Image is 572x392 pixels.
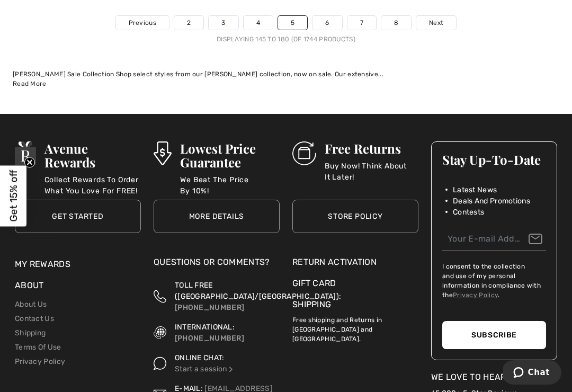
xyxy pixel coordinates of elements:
[381,16,411,30] a: 8
[453,207,484,218] span: Contests
[292,256,418,269] a: Return Activation
[13,80,47,87] span: Read More
[24,157,35,168] button: Close teaser
[7,170,20,222] span: Get 15% off
[15,328,46,337] a: Shipping
[15,300,47,309] a: About Us
[442,227,546,251] input: Your E-mail Address
[503,360,561,387] iframe: Opens a widget where you can chat to one of our agents
[175,281,341,301] span: TOLL FREE ([GEOGRAPHIC_DATA]/[GEOGRAPHIC_DATA]):
[15,357,65,366] a: Privacy Policy
[292,277,418,290] a: Gift Card
[325,141,418,155] h3: Free Returns
[154,200,280,233] a: More Details
[154,280,166,313] img: Toll Free (Canada/US)
[209,16,238,30] a: 3
[175,334,244,343] a: [PHONE_NUMBER]
[175,364,235,373] a: Start a session
[453,291,498,299] a: Privacy Policy
[180,141,280,169] h3: Lowest Price Guarantee
[175,323,235,332] span: INTERNATIONAL:
[278,16,307,30] a: 5
[292,311,418,344] p: Free shipping and Returns in [GEOGRAPHIC_DATA] and [GEOGRAPHIC_DATA].
[442,153,546,166] h3: Stay Up-To-Date
[431,371,557,384] div: We Love To Hear From You!
[442,321,546,349] button: Subscribe
[244,16,273,30] a: 4
[15,259,70,269] a: My Rewards
[453,184,497,195] span: Latest News
[325,161,418,182] p: Buy Now! Think About It Later!
[44,141,141,169] h3: Avenue Rewards
[13,69,559,79] div: [PERSON_NAME] Sale Collection Shop select styles from our [PERSON_NAME] collection, now on sale. ...
[154,352,166,375] img: Online Chat
[44,174,141,195] p: Collect Rewards To Order What You Love For FREE!
[15,279,141,297] div: About
[154,322,166,344] img: International
[227,366,235,373] img: Online Chat
[15,200,141,233] a: Get Started
[15,343,61,352] a: Terms Of Use
[154,256,280,274] div: Questions or Comments?
[292,299,331,309] a: Shipping
[453,195,530,207] span: Deals And Promotions
[175,303,244,312] a: [PHONE_NUMBER]
[175,353,225,362] span: ONLINE CHAT:
[129,18,156,28] span: Previous
[154,141,172,165] img: Lowest Price Guarantee
[15,141,36,165] img: Avenue Rewards
[312,16,342,30] a: 6
[442,262,546,300] label: I consent to the collection and use of my personal information in compliance with the .
[429,18,443,28] span: Next
[292,141,316,165] img: Free Returns
[180,174,280,195] p: We Beat The Price By 10%!
[292,200,418,233] a: Store Policy
[347,16,376,30] a: 7
[416,16,456,30] a: Next
[15,314,54,323] a: Contact Us
[174,16,203,30] a: 2
[116,16,169,30] a: Previous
